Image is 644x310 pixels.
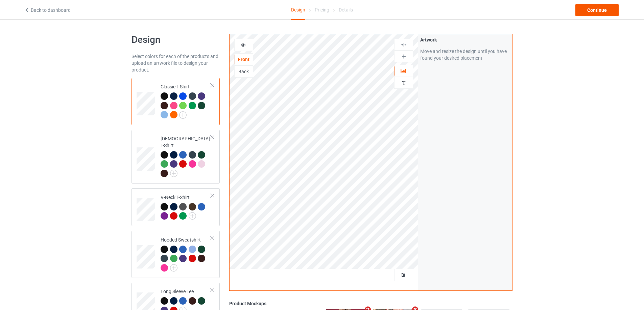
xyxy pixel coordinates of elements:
[291,0,305,20] div: Design
[229,300,512,307] div: Product Mockups
[315,0,329,19] div: Pricing
[170,264,177,272] img: svg+xml;base64,PD94bWwgdmVyc2lvbj0iMS4wIiBlbmNvZGluZz0iVVRGLTgiPz4KPHN2ZyB3aWR0aD0iMjJweCIgaGVpZ2...
[401,80,407,86] img: svg%3E%0A
[179,111,187,119] img: svg+xml;base64,PD94bWwgdmVyc2lvbj0iMS4wIiBlbmNvZGluZz0iVVRGLTgiPz4KPHN2ZyB3aWR0aD0iMjJweCIgaGVpZ2...
[170,170,177,177] img: svg+xml;base64,PD94bWwgdmVyc2lvbj0iMS4wIiBlbmNvZGluZz0iVVRGLTgiPz4KPHN2ZyB3aWR0aD0iMjJweCIgaGVpZ2...
[24,7,71,13] a: Back to dashboard
[189,212,196,220] img: svg+xml;base64,PD94bWwgdmVyc2lvbj0iMS4wIiBlbmNvZGluZz0iVVRGLTgiPz4KPHN2ZyB3aWR0aD0iMjJweCIgaGVpZ2...
[575,4,619,16] div: Continue
[235,68,253,75] div: Back
[161,236,211,271] div: Hooded Sweatshirt
[339,0,353,19] div: Details
[161,135,211,177] div: [DEMOGRAPHIC_DATA] T-Shirt
[132,34,220,46] h1: Design
[420,36,510,43] div: Artwork
[235,56,253,63] div: Front
[132,78,220,125] div: Classic T-Shirt
[132,53,220,73] div: Select colors for each of the products and upload an artwork file to design your product.
[420,48,510,61] div: Move and resize the design until you have found your desired placement
[132,130,220,184] div: [DEMOGRAPHIC_DATA] T-Shirt
[132,231,220,278] div: Hooded Sweatshirt
[401,53,407,60] img: svg%3E%0A
[401,41,407,48] img: svg%3E%0A
[161,194,211,219] div: V-Neck T-Shirt
[161,83,211,118] div: Classic T-Shirt
[132,188,220,226] div: V-Neck T-Shirt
